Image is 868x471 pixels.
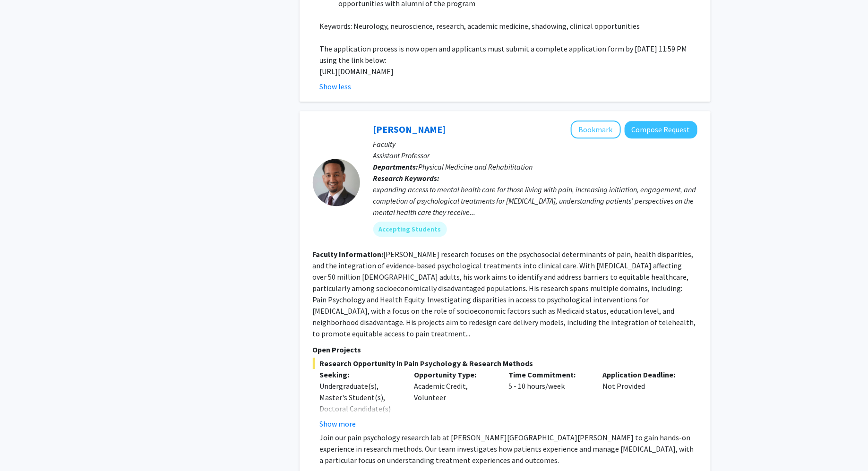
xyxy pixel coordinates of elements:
b: Departments: [373,162,419,171]
p: Assistant Professor [373,150,697,161]
p: Opportunity Type: [414,369,494,380]
p: Join our pain psychology research lab at [PERSON_NAME][GEOGRAPHIC_DATA][PERSON_NAME] to gain hand... [320,432,697,466]
div: Not Provided [596,369,690,429]
button: Compose Request to Fenan Rassu [625,121,697,138]
p: Seeking: [320,369,400,380]
button: Show more [320,418,356,429]
p: Faculty [373,138,697,150]
b: Faculty Information: [313,249,384,259]
p: Time Commitment: [508,369,589,380]
div: expanding access to mental health care for those living with pain, increasing initiation, engagem... [373,184,697,218]
button: Add Fenan Rassu to Bookmarks [571,120,621,138]
p: [URL][DOMAIN_NAME] [320,66,697,77]
iframe: Chat [7,428,40,464]
span: Research Opportunity in Pain Psychology & Research Methods [313,358,697,369]
div: 5 - 10 hours/week [501,369,596,429]
p: Application Deadline: [603,369,683,380]
p: Open Projects [313,344,697,355]
div: Academic Credit, Volunteer [407,369,501,429]
p: Keywords: Neurology, neuroscience, research, academic medicine, shadowing, clinical opportunities [320,20,697,32]
b: Research Keywords: [373,173,440,183]
button: Show less [320,81,352,92]
span: Physical Medicine and Rehabilitation [419,162,533,171]
a: [PERSON_NAME] [373,123,446,135]
fg-read-more: [PERSON_NAME] research focuses on the psychosocial determinants of pain, health disparities, and ... [313,249,696,338]
p: The application process is now open and applicants must submit a complete application form by [DA... [320,43,697,66]
mat-chip: Accepting Students [373,222,447,237]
